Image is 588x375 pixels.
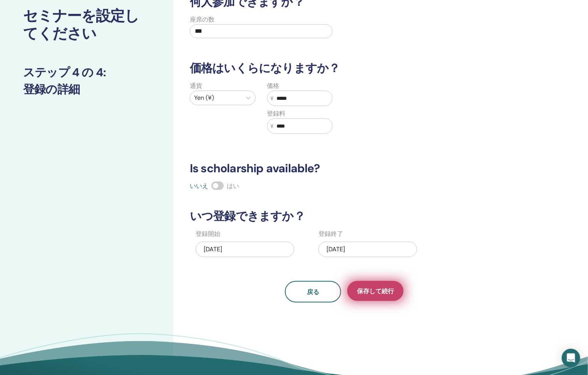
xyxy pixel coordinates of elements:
span: 保存して続行 [357,287,394,295]
label: 登録料 [267,109,286,118]
h2: セミナーを設定してください [23,7,150,42]
h3: 価格はいくらになりますか？ [185,61,503,75]
h3: 登録の詳細 [23,82,150,96]
label: 登録開始 [196,229,220,239]
span: ¥ [271,94,274,103]
label: 登録終了 [318,229,343,239]
h3: Is scholarship available? [185,161,503,175]
span: ¥ [271,122,274,130]
span: 戻る [307,288,319,296]
label: 価格 [267,81,280,91]
h3: ステップ 4 の 4 : [23,66,150,79]
div: [DATE] [196,242,294,257]
button: 戻る [285,281,341,303]
span: はい [227,182,239,190]
div: [DATE] [318,242,417,257]
label: 通貨 [190,81,202,91]
span: いいえ [190,182,208,190]
div: Open Intercom Messenger [562,349,580,367]
h3: いつ登録できますか？ [185,209,503,223]
label: 座席の数 [190,15,214,24]
button: 保存して続行 [347,281,404,301]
